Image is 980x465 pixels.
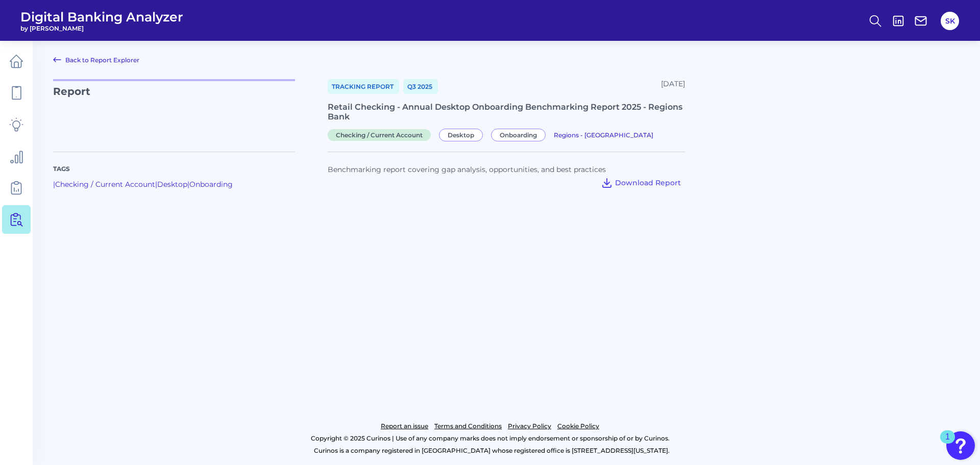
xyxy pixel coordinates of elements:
[53,445,930,457] p: Curinos is a company registered in [GEOGRAPHIC_DATA] whose registered office is [STREET_ADDRESS][...
[328,165,606,174] span: Benchmarking report covering gap analysis, opportunities, and best practices
[328,129,431,141] span: Checking / Current Account
[187,180,189,189] span: |
[20,25,183,32] span: by [PERSON_NAME]
[439,130,487,139] a: Desktop
[557,420,599,432] a: Cookie Policy
[20,9,183,25] span: Digital Banking Analyzer
[328,102,685,121] div: Retail Checking - Annual Desktop Onboarding Benchmarking Report 2025 - Regions Bank
[53,54,139,66] a: Back to Report Explorer
[946,431,975,460] button: Open Resource Center, 1 new notification
[53,79,295,139] p: Report
[597,175,685,191] button: Download Report
[381,420,428,432] a: Report an issue
[434,420,502,432] a: Terms and Conditions
[189,180,233,189] a: Onboarding
[328,79,399,94] a: Tracking Report
[945,437,950,450] div: 1
[53,180,55,189] span: |
[941,12,959,30] button: SK
[439,129,483,141] span: Desktop
[403,79,438,94] a: Q3 2025
[50,432,930,445] p: Copyright © 2025 Curinos | Use of any company marks does not imply endorsement or sponsorship of ...
[55,180,155,189] a: Checking / Current Account
[554,130,653,139] a: Regions - [GEOGRAPHIC_DATA]
[554,131,653,139] span: Regions - [GEOGRAPHIC_DATA]
[328,130,435,139] a: Checking / Current Account
[491,129,546,141] span: Onboarding
[491,130,550,139] a: Onboarding
[53,164,295,174] p: Tags
[661,79,685,94] div: [DATE]
[157,180,187,189] a: Desktop
[155,180,157,189] span: |
[615,178,681,187] span: Download Report
[508,420,551,432] a: Privacy Policy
